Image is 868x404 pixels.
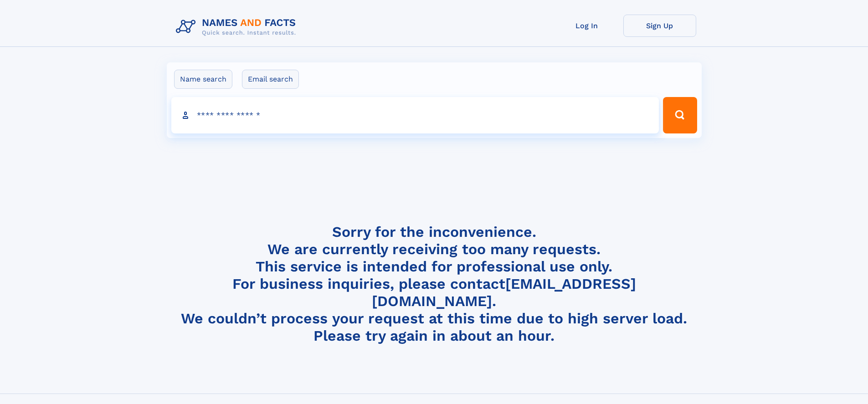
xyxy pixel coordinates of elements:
[174,70,232,89] label: Name search
[372,275,636,310] a: [EMAIL_ADDRESS][DOMAIN_NAME]
[623,15,696,37] a: Sign Up
[550,15,623,37] a: Log In
[172,223,696,345] h4: Sorry for the inconvenience. We are currently receiving too many requests. This service is intend...
[663,97,697,133] button: Search Button
[171,97,659,133] input: search input
[242,70,299,89] label: Email search
[172,15,303,39] img: Logo Names and Facts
